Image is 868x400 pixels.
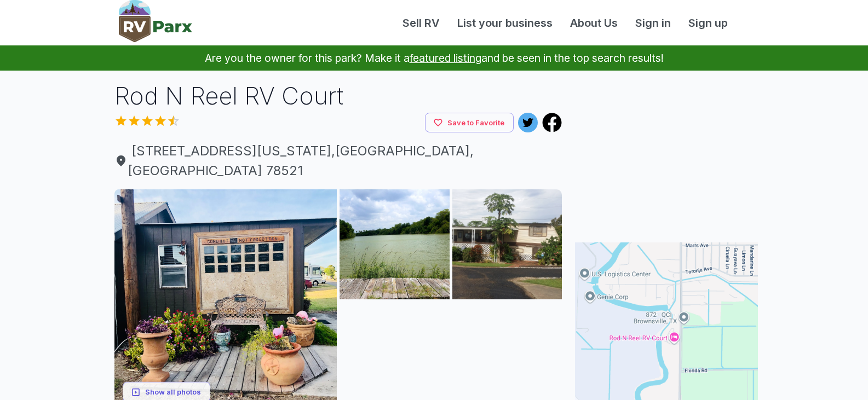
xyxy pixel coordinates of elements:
a: Sign in [626,15,680,31]
a: Sign up [680,15,737,31]
button: Save to Favorite [425,113,514,133]
img: AAcXr8odR_kLp4xiHlb5KbAK_bJE5L_NvJMzQlYRpvLXc-cpBMjWfPPtDpteJFSdo8YC2N7dxt-2dVejuGVd3bmNxth8hzk5F... [452,189,562,299]
img: AAcXr8o4PGuf5Ki8BuXBidgArb1uKF2K7vyhywV4j6ST5_KEqnZaIHsbEb3x68bqS7RhEmIHq7EkMrm_zlzUtLtqAlwCfIPra... [340,189,450,299]
p: Are you the owner for this park? Make it a and be seen in the top search results! [13,45,855,71]
a: List your business [449,15,561,31]
a: About Us [561,15,626,31]
a: Sell RV [394,15,449,31]
a: featured listing [410,51,481,65]
h1: Rod N Reel RV Court [114,79,562,113]
span: [STREET_ADDRESS][US_STATE] , [GEOGRAPHIC_DATA] , [GEOGRAPHIC_DATA] 78521 [114,141,562,181]
iframe: Advertisement [575,79,758,216]
a: [STREET_ADDRESS][US_STATE],[GEOGRAPHIC_DATA],[GEOGRAPHIC_DATA] 78521 [114,141,562,181]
